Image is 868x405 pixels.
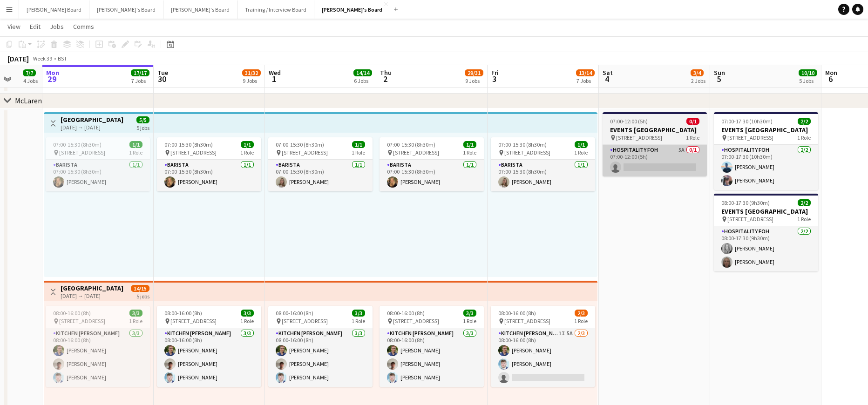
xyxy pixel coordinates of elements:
a: Edit [26,20,44,33]
app-job-card: 08:00-16:00 (8h)3/3 [STREET_ADDRESS]1 RoleKitchen [PERSON_NAME]3/308:00-16:00 (8h)[PERSON_NAME][P... [157,306,261,387]
app-card-role: Kitchen [PERSON_NAME]3/308:00-16:00 (8h)[PERSON_NAME][PERSON_NAME][PERSON_NAME] [46,328,150,387]
app-job-card: 07:00-15:30 (8h30m)1/1 [STREET_ADDRESS]1 RoleBarista1/107:00-15:30 (8h30m)[PERSON_NAME] [491,137,595,191]
span: 1/1 [463,141,476,148]
span: 08:00-16:00 (8h) [53,310,91,317]
span: 2/3 [575,310,588,317]
span: 07:00-15:30 (8h30m) [53,141,102,148]
span: 1 Role [463,317,476,324]
app-card-role: Kitchen [PERSON_NAME]1I5A2/308:00-16:00 (8h)[PERSON_NAME][PERSON_NAME] [491,328,595,387]
app-job-card: 07:00-17:30 (10h30m)2/2EVENTS [GEOGRAPHIC_DATA] [STREET_ADDRESS]1 RoleHospitality FOH2/207:00-17:... [714,112,818,190]
div: 7 Jobs [576,77,594,84]
app-card-role: Hospitality FOH5A0/107:00-12:00 (5h) [603,145,707,176]
div: 2 Jobs [691,77,705,84]
h3: [GEOGRAPHIC_DATA] [61,284,123,292]
button: [PERSON_NAME]'s Board [314,0,390,19]
app-job-card: 07:00-15:30 (8h30m)1/1 [STREET_ADDRESS]1 RoleBarista1/107:00-15:30 (8h30m)[PERSON_NAME] [46,137,150,191]
span: [STREET_ADDRESS] [504,317,550,324]
span: Wed [269,68,281,77]
app-card-role: Barista1/107:00-15:30 (8h30m)[PERSON_NAME] [268,160,373,191]
span: 1 Role [797,134,811,141]
button: [PERSON_NAME] Board [19,0,89,19]
div: 4 Jobs [23,77,38,84]
app-job-card: 07:00-15:30 (8h30m)1/1 [STREET_ADDRESS]1 RoleBarista1/107:00-15:30 (8h30m)[PERSON_NAME] [157,137,261,191]
span: 5/5 [136,116,149,123]
span: 1 Role [574,149,588,156]
span: 2 [379,74,392,84]
span: Tue [157,68,168,77]
span: [STREET_ADDRESS] [282,317,328,324]
span: Sat [603,68,613,77]
span: 08:00-17:30 (9h30m) [721,199,770,206]
div: 5 jobs [136,123,149,131]
span: Jobs [50,22,64,31]
h3: [GEOGRAPHIC_DATA] [61,115,123,124]
span: 2/2 [798,118,811,125]
span: Sun [714,68,725,77]
span: 2/2 [798,199,811,206]
span: 08:00-16:00 (8h) [387,310,425,317]
span: 7/7 [23,69,36,76]
span: [STREET_ADDRESS] [170,149,217,156]
span: 08:00-16:00 (8h) [498,310,536,317]
a: Comms [69,20,98,33]
app-job-card: 07:00-15:30 (8h30m)1/1 [STREET_ADDRESS]1 RoleBarista1/107:00-15:30 (8h30m)[PERSON_NAME] [380,137,484,191]
span: 3/3 [129,310,142,317]
span: 1/1 [241,141,254,148]
span: 07:00-15:30 (8h30m) [387,141,435,148]
div: 08:00-16:00 (8h)3/3 [STREET_ADDRESS]1 RoleKitchen [PERSON_NAME]3/308:00-16:00 (8h)[PERSON_NAME][P... [380,306,484,387]
app-card-role: Hospitality FOH2/208:00-17:30 (9h30m)[PERSON_NAME][PERSON_NAME] [714,226,818,271]
span: 1/1 [575,141,588,148]
span: Comms [73,22,94,31]
span: Mon [825,68,837,77]
span: 1 Role [129,149,142,156]
span: 14/15 [131,285,149,292]
span: 4 [601,74,613,84]
span: 07:00-15:30 (8h30m) [276,141,324,148]
span: 6 [824,74,837,84]
span: 3 [490,74,499,84]
span: 1 Role [797,216,811,223]
div: 7 Jobs [131,77,149,84]
span: 3/3 [352,310,365,317]
div: 9 Jobs [465,77,483,84]
app-card-role: Kitchen [PERSON_NAME]3/308:00-16:00 (8h)[PERSON_NAME][PERSON_NAME][PERSON_NAME] [268,328,373,387]
span: [STREET_ADDRESS] [282,149,328,156]
span: 13/14 [576,69,595,76]
app-card-role: Kitchen [PERSON_NAME]3/308:00-16:00 (8h)[PERSON_NAME][PERSON_NAME][PERSON_NAME] [380,328,484,387]
span: [STREET_ADDRESS] [59,149,105,156]
app-card-role: Barista1/107:00-15:30 (8h30m)[PERSON_NAME] [46,160,150,191]
span: Edit [30,22,41,31]
span: 10/10 [799,69,817,76]
span: 1 Role [352,317,365,324]
app-card-role: Barista1/107:00-15:30 (8h30m)[PERSON_NAME] [380,160,484,191]
span: [STREET_ADDRESS] [170,317,217,324]
span: 30 [156,74,168,84]
div: 08:00-17:30 (9h30m)2/2EVENTS [GEOGRAPHIC_DATA] [STREET_ADDRESS]1 RoleHospitality FOH2/208:00-17:3... [714,194,818,271]
span: [STREET_ADDRESS] [727,216,773,223]
a: Jobs [46,20,68,33]
span: Mon [46,68,59,77]
button: [PERSON_NAME]'s Board [163,0,237,19]
div: 6 Jobs [354,77,372,84]
app-card-role: Kitchen [PERSON_NAME]3/308:00-16:00 (8h)[PERSON_NAME][PERSON_NAME][PERSON_NAME] [157,328,261,387]
div: [DATE] → [DATE] [61,124,123,131]
span: View [7,22,20,31]
h3: EVENTS [GEOGRAPHIC_DATA] [714,126,818,134]
span: 1 [267,74,281,84]
span: 08:00-16:00 (8h) [276,310,313,317]
span: 14/14 [353,69,372,76]
button: [PERSON_NAME]'s Board [89,0,163,19]
span: 0/1 [686,118,699,125]
app-job-card: 08:00-16:00 (8h)3/3 [STREET_ADDRESS]1 RoleKitchen [PERSON_NAME]3/308:00-16:00 (8h)[PERSON_NAME][P... [46,306,150,387]
span: 1 Role [574,317,588,324]
div: [DATE] → [DATE] [61,292,123,299]
div: 9 Jobs [243,77,260,84]
div: McLaren [15,96,42,105]
a: View [4,20,24,33]
span: 1/1 [352,141,365,148]
span: 1 Role [240,149,254,156]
